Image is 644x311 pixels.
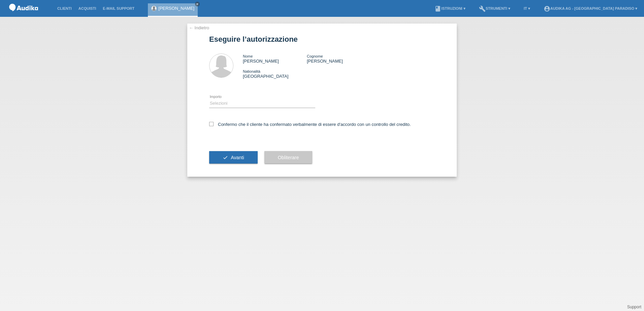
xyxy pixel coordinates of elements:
a: [PERSON_NAME] [158,6,194,11]
h1: Eseguire l’autorizzazione [209,35,435,43]
a: Support [627,305,641,309]
span: Nationalità [243,69,260,73]
i: book [434,5,441,12]
a: POS — MF Group [7,13,40,18]
a: Acquisti [75,6,100,10]
div: [PERSON_NAME] [307,54,371,64]
button: check Avanti [209,151,258,164]
i: close [196,2,199,6]
a: close [195,2,200,6]
a: E-mail Support [99,6,138,10]
div: [GEOGRAPHIC_DATA] [243,69,307,79]
span: Avanti [231,155,244,160]
span: Nome [243,54,253,58]
i: build [479,5,486,12]
div: [PERSON_NAME] [243,54,307,64]
a: account_circleAudika AG - [GEOGRAPHIC_DATA] Paradiso ▾ [540,6,641,10]
i: check [223,155,228,160]
a: bookIstruzioni ▾ [431,6,469,10]
i: account_circle [544,5,550,12]
a: ← Indietro [189,25,209,30]
a: buildStrumenti ▾ [476,6,514,10]
span: Obliterare [278,155,299,160]
a: Clienti [54,6,75,10]
label: Confermo che il cliente ha confermato verbalmente di essere d'accordo con un controllo del credito. [209,122,411,127]
a: IT ▾ [520,6,534,10]
span: Cognome [307,54,323,58]
button: Obliterare [264,151,313,164]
